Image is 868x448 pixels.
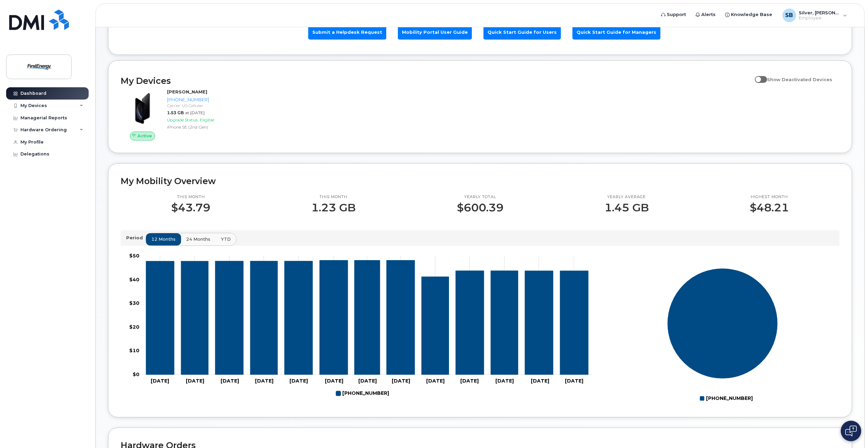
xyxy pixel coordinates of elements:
[426,378,445,384] tspan: [DATE]
[461,378,479,384] tspan: [DATE]
[750,194,789,200] p: Highest month
[186,236,210,242] span: 24 months
[755,73,760,78] input: Show Deactivated Devices
[200,117,214,122] span: Eligible
[129,300,139,307] tspan: $30
[121,76,751,86] h2: My Devices
[701,11,716,18] span: Alerts
[325,378,343,384] tspan: [DATE]
[398,25,472,40] a: Mobility Portal User Guide
[133,372,139,378] tspan: $0
[221,236,231,242] span: YTD
[457,201,504,214] p: $600.39
[799,10,840,15] span: Silver, [PERSON_NAME]
[129,277,139,283] tspan: $40
[311,201,356,214] p: 1.23 GB
[311,194,356,200] p: This month
[308,25,386,40] a: Submit a Helpdesk Request
[167,96,291,103] div: [PHONE_NUMBER]
[531,378,550,384] tspan: [DATE]
[667,11,686,18] span: Support
[137,133,152,139] span: Active
[289,378,308,384] tspan: [DATE]
[151,378,169,384] tspan: [DATE]
[126,235,146,241] p: Period
[129,253,139,259] tspan: $50
[255,378,273,384] tspan: [DATE]
[572,25,660,40] a: Quick Start Guide for Managers
[129,324,139,330] tspan: $20
[167,110,184,115] span: 1.53 GB
[565,378,583,384] tspan: [DATE]
[604,194,649,200] p: Yearly average
[700,393,753,404] g: Legend
[720,8,777,21] a: Knowledge Base
[799,15,840,21] span: Employee
[691,8,720,21] a: Alerts
[185,110,205,115] span: at [DATE]
[171,194,210,200] p: This month
[358,378,377,384] tspan: [DATE]
[457,194,504,200] p: Yearly total
[221,378,239,384] tspan: [DATE]
[785,11,793,19] span: SB
[129,348,139,354] tspan: $10
[667,268,778,404] g: Chart
[167,89,207,94] strong: [PERSON_NAME]
[121,176,839,186] h2: My Mobility Overview
[604,201,649,214] p: 1.45 GB
[167,124,291,130] div: iPhone SE (2nd Gen)
[167,103,291,108] div: Carrier: US Cellular
[496,378,514,384] tspan: [DATE]
[392,378,410,384] tspan: [DATE]
[750,201,789,214] p: $48.21
[121,89,294,140] a: Active[PERSON_NAME][PHONE_NUMBER]Carrier: US Cellular1.53 GBat [DATE]Upgrade Status:EligibleiPhon...
[171,201,210,214] p: $43.79
[845,425,857,436] img: Open chat
[767,77,832,82] span: Show Deactivated Devices
[656,8,691,21] a: Support
[731,11,772,18] span: Knowledge Base
[667,268,778,379] g: Series
[186,378,204,384] tspan: [DATE]
[778,9,852,22] div: Silver, Brandon L
[146,260,588,375] g: 304-671-3503
[336,388,389,399] g: Legend
[167,117,198,122] span: Upgrade Status:
[336,388,389,399] g: 304-671-3503
[129,253,592,400] g: Chart
[126,92,159,125] img: image20231002-3703462-1mz9tax.jpeg
[483,25,561,40] a: Quick Start Guide for Users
